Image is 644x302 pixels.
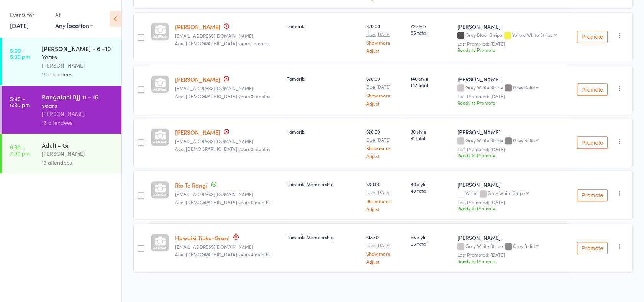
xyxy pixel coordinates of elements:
button: Promote [577,136,608,149]
div: Adult - Gi [42,141,115,149]
span: Age: [DEMOGRAPHIC_DATA] years 0 months [175,199,270,205]
div: Grey Black Stripe [457,32,566,39]
time: 5:00 - 5:30 pm [10,47,30,59]
span: 40 style [411,181,451,187]
div: Tamariki [287,23,360,29]
span: 55 style [411,234,451,240]
div: $20.00 [366,75,405,106]
div: $17.50 [366,234,405,264]
span: Age: [DEMOGRAPHIC_DATA] years 3 months [175,93,270,99]
div: Rangatahi BJJ 11 - 16 years [42,92,115,109]
a: [PERSON_NAME] [175,128,220,136]
a: Adjust [366,153,405,158]
div: [PERSON_NAME] [42,61,115,70]
small: jesslewis25@hotmail.com [175,139,281,144]
small: dmalcolm@redwoodslaw.co.nz [175,33,281,38]
a: Show more [366,93,405,98]
a: Adjust [366,259,405,264]
small: Last Promoted: [DATE] [457,41,566,46]
span: 31 total [411,135,451,141]
span: Age: [DEMOGRAPHIC_DATA] years 2 months [175,145,270,152]
a: Show more [366,251,405,256]
a: [DATE] [10,21,29,30]
span: 40 total [411,187,451,194]
small: dmalcolm@redwoodslaw.co.nz [175,86,281,91]
div: Grey Solid [513,85,535,90]
span: 146 style [411,75,451,82]
small: Due [DATE] [366,190,405,195]
div: $20.00 [366,128,405,158]
div: Events for [10,8,48,21]
div: [PERSON_NAME] [457,23,566,30]
div: Grey White Stripe [457,85,566,91]
small: Due [DATE] [366,84,405,89]
div: Ready to Promote [457,205,566,211]
div: Tamariki Membership [287,234,360,240]
time: 5:45 - 6:30 pm [10,96,30,108]
div: $60.00 [366,181,405,211]
a: Show more [366,145,405,150]
a: Adjust [366,48,405,53]
span: 55 total [411,240,451,247]
button: Promote [577,83,608,96]
div: Ready to Promote [457,152,566,158]
small: Last Promoted: [DATE] [457,94,566,99]
a: 5:45 -6:30 pmRangatahi BJJ 11 - 16 years[PERSON_NAME]16 attendees [2,86,121,134]
div: Yellow White Stripe [512,32,553,37]
time: 6:30 - 7:00 pm [10,144,30,156]
small: Last Promoted: [DATE] [457,200,566,205]
a: Show more [366,198,405,203]
span: Age: [DEMOGRAPHIC_DATA] years 1 months [175,40,269,46]
small: kytiuka@hotmail.com [175,244,281,249]
div: Any location [55,21,93,30]
small: Due [DATE] [366,31,405,37]
button: Promote [577,31,608,43]
a: [PERSON_NAME] [175,23,220,31]
small: Last Promoted: [DATE] [457,252,566,257]
div: At [55,8,93,21]
a: Hawaiki Tiuka-Grant [175,234,230,242]
div: 13 attendees [42,158,115,167]
a: 5:00 -5:30 pm[PERSON_NAME] - 6 -10 Years[PERSON_NAME]18 attendees [2,38,121,85]
span: 30 style [411,128,451,135]
a: Adjust [366,206,405,211]
div: Grey White Stripe [457,138,566,144]
div: Grey Solid [513,138,535,143]
div: 16 attendees [42,118,115,127]
div: [PERSON_NAME] [42,149,115,158]
div: [PERSON_NAME] - 6 -10 Years [42,44,115,61]
a: Show more [366,40,405,45]
div: Grey White Stripe [488,190,525,195]
span: 85 total [411,29,451,36]
div: White [457,190,566,197]
a: Adjust [366,101,405,106]
div: Tamariki [287,75,360,82]
a: [PERSON_NAME] [175,75,220,83]
a: 6:30 -7:00 pmAdult - Gi[PERSON_NAME]13 attendees [2,134,121,173]
small: Last Promoted: [DATE] [457,147,566,152]
div: $20.00 [366,23,405,53]
small: Due [DATE] [366,243,405,248]
div: [PERSON_NAME] [42,109,115,118]
div: Ready to Promote [457,258,566,264]
div: [PERSON_NAME] [457,181,566,188]
div: Tamariki [287,128,360,135]
div: Tamariki Membership [287,181,360,187]
div: Grey White Stripe [457,243,566,250]
small: Due [DATE] [366,137,405,142]
small: teoriwa.p.ahuriri@gmail.com [175,191,281,197]
div: 18 attendees [42,70,115,79]
div: [PERSON_NAME] [457,234,566,241]
a: Rio Te Rangi [175,181,207,189]
div: [PERSON_NAME] [457,75,566,83]
span: 147 total [411,82,451,88]
button: Promote [577,189,608,201]
button: Promote [577,242,608,254]
div: Grey Solid [513,243,535,248]
span: 72 style [411,23,451,29]
div: [PERSON_NAME] [457,128,566,136]
div: Ready to Promote [457,99,566,106]
div: Ready to Promote [457,46,566,53]
span: Age: [DEMOGRAPHIC_DATA] years 4 months [175,251,270,257]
